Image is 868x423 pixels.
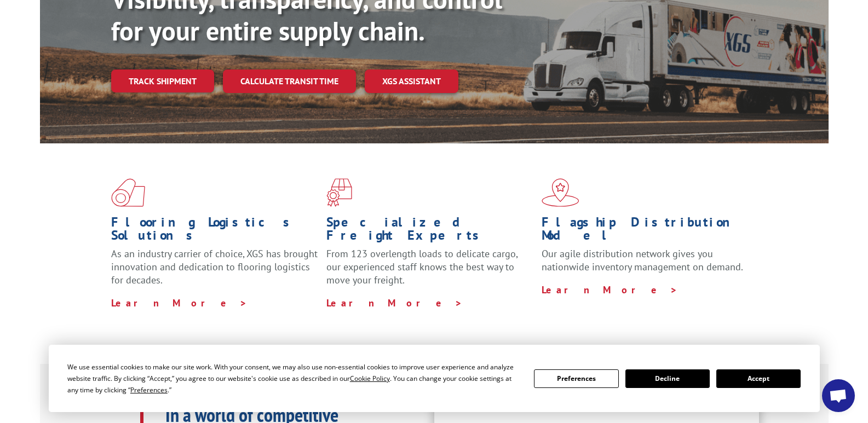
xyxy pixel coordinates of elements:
[49,345,820,412] div: Cookie Consent Prompt
[326,247,533,296] p: From 123 overlength loads to delicate cargo, our experienced staff knows the best way to move you...
[542,216,749,247] h1: Flagship Distribution Model
[822,379,855,412] a: Open chat
[542,247,743,273] span: Our agile distribution network gives you nationwide inventory management on demand.
[716,369,801,388] button: Accept
[111,178,145,207] img: xgs-icon-total-supply-chain-intelligence-red
[326,216,533,247] h1: Specialized Freight Experts
[625,369,710,388] button: Decline
[223,69,356,93] a: Calculate transit time
[67,361,521,396] div: We use essential cookies to make our site work. With your consent, we may also use non-essential ...
[111,69,214,92] a: Track shipment
[326,297,463,309] a: Learn More >
[111,216,318,247] h1: Flooring Logistics Solutions
[130,385,168,395] span: Preferences
[365,69,458,93] a: XGS ASSISTANT
[350,374,390,383] span: Cookie Policy
[542,283,678,296] a: Learn More >
[326,178,352,207] img: xgs-icon-focused-on-flooring-red
[111,297,248,309] a: Learn More >
[534,369,618,388] button: Preferences
[542,178,579,207] img: xgs-icon-flagship-distribution-model-red
[111,247,318,286] span: As an industry carrier of choice, XGS has brought innovation and dedication to flooring logistics...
